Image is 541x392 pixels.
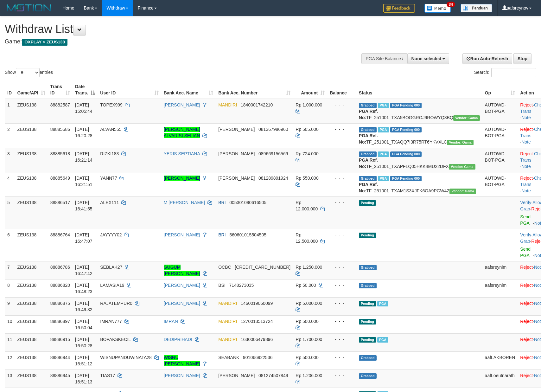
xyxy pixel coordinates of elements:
div: - - - [330,282,354,288]
span: [DATE] 16:41:55 [75,200,92,211]
span: RAJATEMPUR0 [100,301,132,306]
div: - - - [330,151,354,157]
span: Copy 005301090616505 to clipboard [229,200,266,205]
a: Verify [520,200,531,205]
td: AUTOWD-BOT-PGA [482,99,518,124]
a: [PERSON_NAME] [164,373,200,378]
a: IMRAN [164,319,178,324]
div: - - - [330,199,354,206]
td: ZEUS138 [15,370,48,388]
span: None selected [411,56,442,61]
th: Bank Acc. Name: activate to sort column ascending [161,81,216,99]
span: [DATE] 16:21:51 [75,176,92,187]
span: PGA Pending [390,103,422,108]
a: [PERSON_NAME] [164,232,200,237]
span: RIZKI183 [100,151,119,156]
span: Grabbed [359,265,377,270]
td: AUTOWD-BOT-PGA [482,148,518,172]
span: SEBLAK27 [100,265,122,270]
span: [PERSON_NAME] [218,176,255,181]
a: [PERSON_NAME] [164,301,200,306]
span: MANDIRI [218,301,237,306]
td: ZEUS138 [15,279,48,297]
img: panduan.png [461,4,492,12]
img: Feedback.jpg [383,4,415,13]
a: Note [521,139,531,145]
span: Rp 5.000.000 [296,301,322,306]
span: 88885649 [50,176,70,181]
span: Marked by aafanarl [378,151,389,157]
span: Copy 1460019060099 to clipboard [241,301,273,306]
a: Reject [520,283,533,288]
span: Rp 1.000.000 [296,102,322,107]
td: 3 [5,148,15,172]
span: [PERSON_NAME] [218,151,255,156]
span: BRI [218,200,226,205]
td: TF_251001_TXAQQ7I3R75RT6YKVXLC [356,123,482,148]
span: Copy 7148273035 to clipboard [229,283,254,288]
div: - - - [330,175,354,181]
td: 10 [5,315,15,333]
span: Rp 1.700.000 [296,337,322,342]
td: 6 [5,229,15,261]
td: aafsreynim [482,279,518,297]
td: TF_251001_TXAPFLQ05HKK4MU22DFX [356,148,482,172]
span: Rp 12.000.000 [296,200,318,211]
a: GUGUM [PERSON_NAME] [164,265,200,276]
span: PGA Pending [390,127,422,132]
th: User ID: activate to sort column ascending [98,81,161,99]
div: - - - [330,336,354,343]
span: Copy 089669156569 to clipboard [258,151,288,156]
div: - - - [330,126,354,132]
span: 88886875 [50,301,70,306]
b: PGA Ref. No: [359,109,378,120]
span: Pending [359,319,376,325]
span: Grabbed [359,151,377,157]
span: Grabbed [359,283,377,288]
span: YANN77 [100,176,117,181]
span: 34 [447,2,455,7]
td: 8 [5,279,15,297]
a: Send PGA [520,247,531,258]
span: 88886517 [50,200,70,205]
span: TIAS17 [100,373,115,378]
a: DEDIPRIHADI [164,337,192,342]
span: Marked by aafanarl [378,127,389,132]
span: Grabbed [359,373,377,379]
span: Grabbed [359,127,377,132]
span: Copy 560601015504505 to clipboard [229,232,266,237]
span: [PERSON_NAME] [218,373,255,378]
span: MANDIRI [218,102,237,107]
span: [DATE] 16:21:14 [75,151,92,163]
a: WISNU [PERSON_NAME] [164,355,200,366]
th: Balance [327,81,356,99]
span: 88885618 [50,151,70,156]
td: ZEUS138 [15,196,48,229]
input: Search: [491,68,536,77]
a: Verify [520,232,531,237]
span: [DATE] 15:05:44 [75,102,92,114]
span: Copy 1630006479896 to clipboard [241,337,273,342]
span: MANDIRI [218,337,237,342]
td: 4 [5,172,15,196]
a: [PERSON_NAME] [164,176,200,181]
span: 88886945 [50,373,70,378]
span: Rp 12.500.000 [296,232,318,244]
td: ZEUS138 [15,297,48,315]
span: Marked by aafsolysreylen [377,337,388,343]
a: Reject [520,319,533,324]
span: Grabbed [359,176,377,181]
span: 88886897 [50,319,70,324]
div: - - - [330,102,354,108]
label: Search: [474,68,536,77]
td: AUTOWD-BOT-PGA [482,172,518,196]
a: Note [521,164,531,169]
a: Reject [520,102,533,107]
td: AUTOWD-BOT-PGA [482,123,518,148]
span: JAYYYY02 [100,232,122,237]
td: ZEUS138 [15,148,48,172]
img: MOTION_logo.png [5,3,53,13]
th: Amount: activate to sort column ascending [293,81,327,99]
span: [DATE] 16:50:04 [75,319,92,330]
th: Status [356,81,482,99]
